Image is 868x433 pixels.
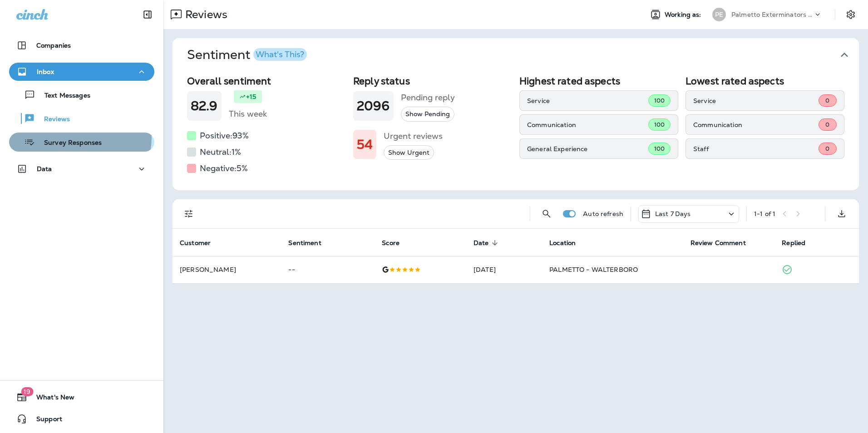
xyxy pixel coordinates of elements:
p: General Experience [527,145,648,153]
span: Review Comment [690,239,746,247]
p: Communication [693,121,819,128]
td: [DATE] [466,256,542,283]
button: Collapse Sidebar [135,5,160,24]
span: Support [27,415,62,426]
button: Companies [9,36,154,54]
p: Survey Responses [35,139,102,148]
button: Data [9,160,154,178]
td: -- [281,256,375,283]
span: PALMETTO - WALTERBORO [549,266,638,274]
span: 0 [825,145,829,153]
span: 19 [21,387,33,396]
h5: This week [229,107,267,121]
p: Service [527,97,648,104]
button: Inbox [9,63,154,81]
p: Staff [693,145,819,153]
p: Data [37,165,52,172]
h1: 82.9 [191,98,218,113]
div: What's This? [256,50,304,59]
span: Working as: [665,11,703,19]
h2: Reply status [353,75,512,87]
div: 1 - 1 of 1 [754,210,775,217]
span: Sentiment [288,239,321,247]
span: Location [549,239,587,247]
button: Show Urgent [384,145,434,160]
p: +15 [246,92,256,101]
button: Survey Responses [9,133,154,152]
p: Text Messages [35,92,90,100]
button: Support [9,410,154,428]
button: Reviews [9,109,154,128]
h5: Urgent reviews [384,129,443,143]
button: SentimentWhat's This? [180,38,866,72]
button: Show Pending [401,107,454,122]
button: 19What's New [9,388,154,406]
p: Communication [527,121,648,128]
span: 100 [654,97,665,104]
p: Service [693,97,819,104]
h1: Sentiment [187,47,307,63]
p: Companies [36,42,71,49]
h1: 2096 [357,98,390,113]
button: Export as CSV [833,205,851,223]
p: Reviews [182,8,227,21]
span: Replied [782,239,805,247]
h5: Pending reply [401,90,455,105]
p: Reviews [35,115,70,124]
button: Settings [843,6,859,23]
p: Auto refresh [583,210,623,217]
h2: Overall sentiment [187,75,346,87]
div: SentimentWhat's This? [173,72,859,190]
span: 0 [825,121,829,128]
span: 100 [654,121,665,128]
span: Customer [180,239,222,247]
span: Location [549,239,576,247]
button: Filters [180,205,198,223]
span: Review Comment [690,239,758,247]
p: Palmetto Exterminators LLC [731,11,813,18]
h5: Neutral: 1 % [200,145,241,159]
span: Sentiment [288,239,333,247]
h5: Positive: 93 % [200,128,249,143]
span: Replied [782,239,817,247]
span: Score [382,239,411,247]
h2: Lowest rated aspects [686,75,844,87]
p: Last 7 Days [655,210,691,217]
div: PE [712,8,726,21]
p: [PERSON_NAME] [180,266,274,273]
button: Text Messages [9,85,154,104]
span: Date [473,239,489,247]
span: 0 [825,97,829,104]
button: What's This? [253,48,307,61]
span: What's New [27,394,74,404]
p: Inbox [37,68,54,75]
h1: 54 [357,137,373,152]
h2: Highest rated aspects [519,75,678,87]
span: Date [473,239,501,247]
span: 100 [654,145,665,153]
span: Score [382,239,399,247]
button: Search Reviews [538,205,556,223]
h5: Negative: 5 % [200,161,248,176]
span: Customer [180,239,211,247]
